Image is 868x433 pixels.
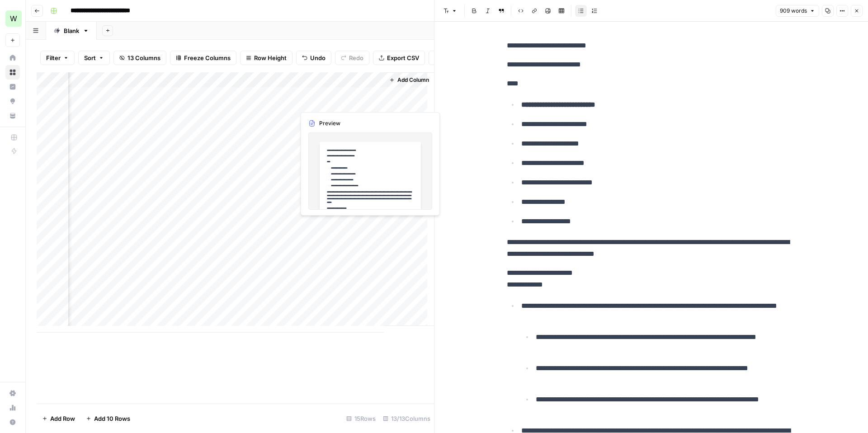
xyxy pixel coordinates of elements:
[386,74,433,86] button: Add Column
[64,26,79,35] div: Blank
[5,108,20,123] a: Your Data
[127,53,160,62] span: 13 Columns
[78,51,110,65] button: Sort
[780,7,807,15] span: 909 words
[335,51,369,65] button: Redo
[50,414,75,423] span: Add Row
[379,411,434,426] div: 13/13 Columns
[349,53,363,62] span: Redo
[170,51,236,65] button: Freeze Columns
[5,51,20,65] a: Home
[46,22,97,40] a: Blank
[343,411,379,426] div: 15 Rows
[5,415,20,429] button: Help + Support
[37,411,80,426] button: Add Row
[5,80,20,94] a: Insights
[5,65,20,80] a: Browse
[5,400,20,415] a: Usage
[240,51,292,65] button: Row Height
[80,411,136,426] button: Add 10 Rows
[310,53,325,62] span: Undo
[113,51,166,65] button: 13 Columns
[373,51,425,65] button: Export CSV
[296,51,331,65] button: Undo
[5,386,20,400] a: Settings
[84,53,96,62] span: Sort
[46,53,61,62] span: Filter
[40,51,75,65] button: Filter
[254,53,287,62] span: Row Height
[184,53,231,62] span: Freeze Columns
[5,7,20,30] button: Workspace: Workspace1
[94,414,130,423] span: Add 10 Rows
[776,5,819,17] button: 909 words
[5,94,20,108] a: Opportunities
[10,13,17,24] span: W
[387,53,419,62] span: Export CSV
[397,76,429,84] span: Add Column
